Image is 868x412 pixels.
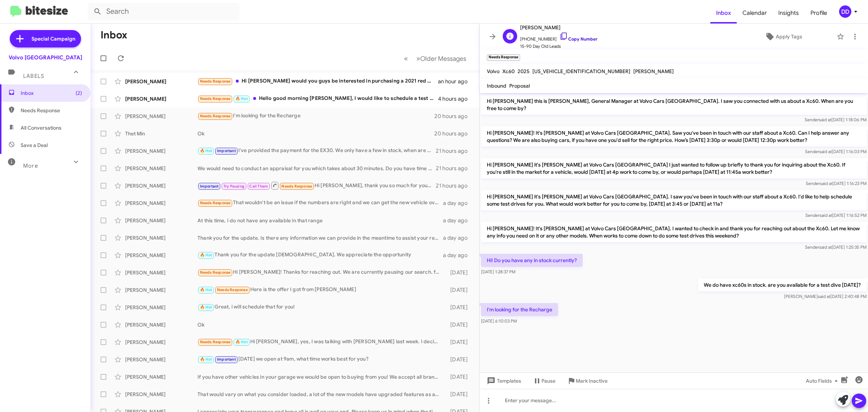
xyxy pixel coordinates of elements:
[481,190,867,210] p: Hi [PERSON_NAME] it's [PERSON_NAME] at Volvo Cars [GEOGRAPHIC_DATA]. I saw you've been in touch w...
[235,340,248,344] span: 🔥 Hot
[200,184,219,189] span: Important
[434,130,473,137] div: 20 hours ago
[434,113,473,120] div: 20 hours ago
[224,184,244,189] span: Try Pausing
[200,270,231,275] span: Needs Response
[487,54,520,61] small: Needs Response
[443,252,473,259] div: a day ago
[520,23,597,32] span: [PERSON_NAME]
[773,3,805,24] a: Insights
[235,96,248,101] span: 🔥 Hot
[197,286,443,294] div: Here is the offer I got from [PERSON_NAME]
[125,304,197,311] div: [PERSON_NAME]
[776,30,802,43] span: Apply Tags
[200,96,231,101] span: Needs Response
[737,3,773,24] a: Calendar
[818,294,830,299] span: said at
[217,287,248,292] span: Needs Response
[200,201,231,205] span: Needs Response
[481,126,867,147] p: Hi [PERSON_NAME]! It's [PERSON_NAME] at Volvo Cars [GEOGRAPHIC_DATA]. Saw you've been in touch wi...
[416,54,420,63] span: »
[125,356,197,363] div: [PERSON_NAME]
[436,147,473,155] div: 21 hours ago
[21,142,48,149] span: Save a Deal
[197,251,443,259] div: Thank you for the update [DEMOGRAPHIC_DATA]. We appreciate the opportunity
[217,357,236,362] span: Important
[820,181,833,186] span: said at
[633,68,674,75] span: [PERSON_NAME]
[833,5,860,18] button: DD
[200,79,231,84] span: Needs Response
[438,95,473,102] div: 4 hours ago
[805,213,867,218] span: Sender [DATE] 1:16:52 PM
[420,55,466,63] span: Older Messages
[443,234,473,241] div: a day ago
[520,32,597,43] span: [PHONE_NUMBER]
[443,321,473,328] div: [DATE]
[125,182,197,189] div: [PERSON_NAME]
[438,78,473,85] div: an hour ago
[125,147,197,155] div: [PERSON_NAME]
[436,165,473,172] div: 21 hours ago
[527,374,561,387] button: Pause
[576,374,608,387] span: Mark Inactive
[443,269,473,276] div: [DATE]
[698,278,867,291] p: We do have xc60s in stock. are you available for a test dive [DATE]?
[481,303,558,316] p: I'm looking for the Recharge
[21,107,82,114] span: Needs Response
[125,339,197,346] div: [PERSON_NAME]
[125,234,197,241] div: [PERSON_NAME]
[125,286,197,294] div: [PERSON_NAME]
[197,94,438,103] div: Hello good morning [PERSON_NAME], I would like to schedule a test drive in the Volvo XC60.
[561,374,613,387] button: Mark Inactive
[541,374,556,387] span: Pause
[21,124,61,131] span: All Conversations
[125,217,197,224] div: [PERSON_NAME]
[485,374,521,387] span: Templates
[125,199,197,207] div: [PERSON_NAME]
[481,318,517,324] span: [DATE] 6:10:03 PM
[125,373,197,381] div: [PERSON_NAME]
[125,95,197,102] div: [PERSON_NAME]
[88,3,239,20] input: Search
[197,77,438,85] div: Hi [PERSON_NAME] would you guys be interested in purchasing a 2021 red XC40 in great shape 27,000...
[559,36,597,42] a: Copy Number
[125,78,197,85] div: [PERSON_NAME]
[10,30,81,47] a: Special Campaign
[31,35,75,42] span: Special Campaign
[509,83,530,89] span: Proposal
[197,338,443,346] div: Hi [PERSON_NAME], yes, I was talking with [PERSON_NAME] last week. I decided to wait a little bit...
[76,89,82,97] span: (2)
[200,114,231,118] span: Needs Response
[805,149,867,154] span: Sender [DATE] 1:16:03 PM
[819,244,832,250] span: said at
[443,339,473,346] div: [DATE]
[197,391,443,398] div: That would vary on what you consider loaded, a lot of the new models have upgraded features as a ...
[480,374,527,387] button: Templates
[9,54,82,61] div: Volvo [GEOGRAPHIC_DATA]
[125,269,197,276] div: [PERSON_NAME]
[125,113,197,120] div: [PERSON_NAME]
[481,222,867,242] p: Hi [PERSON_NAME]! It's [PERSON_NAME] at Volvo Cars [GEOGRAPHIC_DATA]. I wanted to check in and th...
[197,130,434,137] div: Ok
[819,149,832,154] span: said at
[217,148,236,153] span: Important
[101,29,127,41] h1: Inbox
[443,199,473,207] div: a day ago
[23,73,44,79] span: Labels
[404,54,408,63] span: «
[481,158,867,178] p: Hi [PERSON_NAME] it's [PERSON_NAME] at Volvo Cars [GEOGRAPHIC_DATA] I just wanted to follow up br...
[443,286,473,294] div: [DATE]
[784,294,867,299] span: [PERSON_NAME] [DATE] 2:40:48 PM
[125,252,197,259] div: [PERSON_NAME]
[197,217,443,224] div: At this time, I do not have any available in that range
[200,340,231,344] span: Needs Response
[125,321,197,328] div: [PERSON_NAME]
[502,68,515,75] span: Xc60
[125,391,197,398] div: [PERSON_NAME]
[443,391,473,398] div: [DATE]
[710,3,737,24] a: Inbox
[200,357,212,362] span: 🔥 Hot
[443,217,473,224] div: a day ago
[805,3,833,24] a: Profile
